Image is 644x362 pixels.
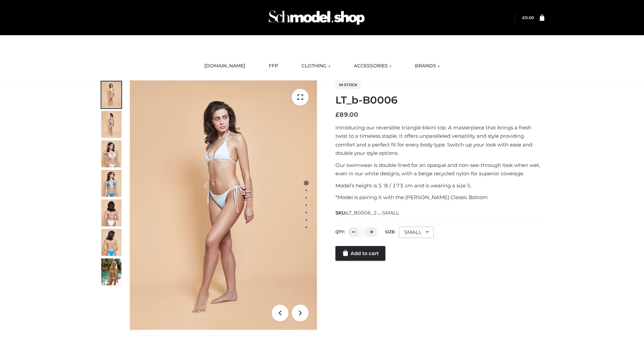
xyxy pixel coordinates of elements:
a: £0.00 [522,15,534,20]
label: Size: [385,229,395,234]
a: FFP [264,59,283,73]
label: QTY: [335,229,345,234]
h1: LT_b-B0006 [335,94,544,106]
img: ArielClassicBikiniTop_CloudNine_AzureSky_OW114ECO_1 [130,80,317,330]
span: SKU: [335,209,399,217]
img: ArielClassicBikiniTop_CloudNine_AzureSky_OW114ECO_4-scaled.jpg [101,170,121,197]
img: ArielClassicBikiniTop_CloudNine_AzureSky_OW114ECO_1-scaled.jpg [101,81,121,108]
p: *Model is pairing it with the [PERSON_NAME] Classic Bottom [335,193,544,202]
a: CLOTHING [297,59,335,73]
img: ArielClassicBikiniTop_CloudNine_AzureSky_OW114ECO_3-scaled.jpg [101,140,121,167]
span: £ [522,15,525,20]
bdi: 0.00 [522,15,534,20]
span: In stock [335,81,361,89]
div: SMALL [399,227,434,238]
img: ArielClassicBikiniTop_CloudNine_AzureSky_OW114ECO_2-scaled.jpg [101,111,121,138]
bdi: 89.00 [335,111,358,118]
img: ArielClassicBikiniTop_CloudNine_AzureSky_OW114ECO_7-scaled.jpg [101,199,121,226]
span: LT_B0006_2-_-SMALL [346,210,399,216]
a: BRANDS [410,59,445,73]
a: [DOMAIN_NAME] [199,59,250,73]
a: ACCESSORIES [349,59,396,73]
img: Schmodel Admin 964 [266,4,367,31]
p: Our swimwear is double lined for an opaque and non-see-through look when wet, even in our white d... [335,161,544,178]
img: ArielClassicBikiniTop_CloudNine_AzureSky_OW114ECO_8-scaled.jpg [101,229,121,256]
a: Add to cart [335,246,385,261]
span: £ [335,111,339,118]
img: Arieltop_CloudNine_AzureSky2.jpg [101,258,121,285]
p: Introducing our reversible triangle bikini top. A masterpiece that brings a fresh twist to a time... [335,123,544,158]
p: Model’s height is 5 ‘8 / 173 cm and is wearing a size S. [335,181,544,190]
